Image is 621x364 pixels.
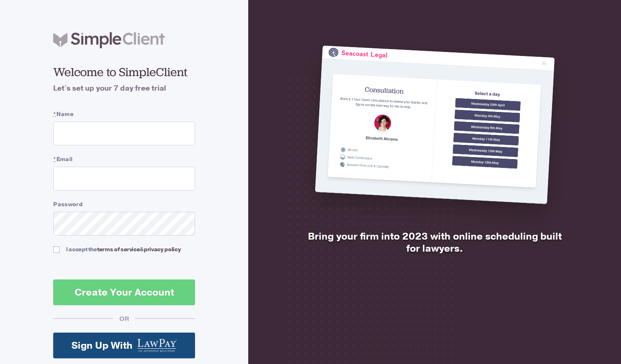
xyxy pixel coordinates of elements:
abbr: required [53,155,56,163]
h2: Bring your firm into 2023 with online scheduling built for lawyers. [300,230,569,254]
h2: Welcome to SimpleClient [53,64,195,80]
input: I accept theterms of service&privacy policy [53,246,60,253]
label: Email [53,155,195,163]
label: Name [53,110,195,118]
div: I accept the & [66,245,181,254]
div: OR [113,314,135,323]
h4: Let's set up your 7 day free trial [53,83,195,94]
label: Password [53,200,195,209]
a: terms of service [97,246,140,253]
img: SimpleClient is the easiest online scheduler for lawyers [315,45,555,204]
abbr: required [53,110,56,118]
button: Create Your Account [53,279,195,305]
a: privacy policy [144,246,181,253]
a: Sign Up With [53,333,195,358]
